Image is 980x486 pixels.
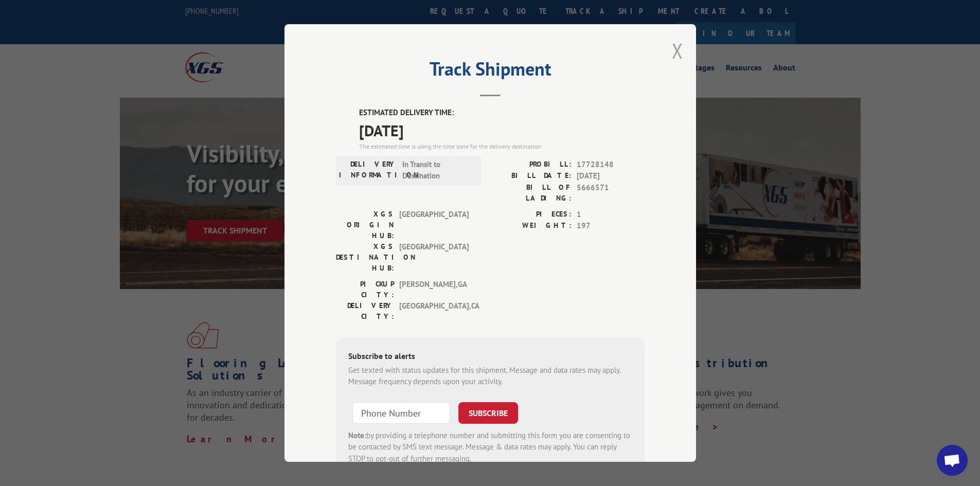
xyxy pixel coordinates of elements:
[348,350,632,365] div: Subscribe to alerts
[458,402,518,424] button: SUBSCRIBE
[352,402,450,424] input: Phone Number
[672,37,683,64] button: Close modal
[339,159,397,182] label: DELIVERY INFORMATION:
[348,430,632,465] div: by providing a telephone number and submitting this form you are consenting to be contacted by SM...
[490,159,572,171] label: PROBILL:
[937,445,968,476] div: Open chat
[490,209,572,221] label: PIECES:
[336,241,394,274] label: XGS DESTINATION HUB:
[336,209,394,241] label: XGS ORIGIN HUB:
[577,170,645,182] span: [DATE]
[490,182,572,204] label: BILL OF LADING:
[402,159,472,182] span: In Transit to Destination
[577,209,645,221] span: 1
[336,300,394,322] label: DELIVERY CITY:
[577,220,645,232] span: 197
[399,241,469,274] span: [GEOGRAPHIC_DATA]
[490,220,572,232] label: WEIGHT:
[399,300,469,322] span: [GEOGRAPHIC_DATA] , CA
[359,107,645,119] label: ESTIMATED DELIVERY TIME:
[577,159,645,171] span: 17728148
[399,279,469,300] span: [PERSON_NAME] , GA
[359,119,645,142] span: [DATE]
[490,170,572,182] label: BILL DATE:
[399,209,469,241] span: [GEOGRAPHIC_DATA]
[348,430,366,440] strong: Note:
[336,62,645,81] h2: Track Shipment
[336,279,394,300] label: PICKUP CITY:
[348,365,632,388] div: Get texted with status updates for this shipment. Message and data rates may apply. Message frequ...
[577,182,645,204] span: 5666571
[359,142,645,151] div: The estimated time is using the time zone for the delivery destination.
